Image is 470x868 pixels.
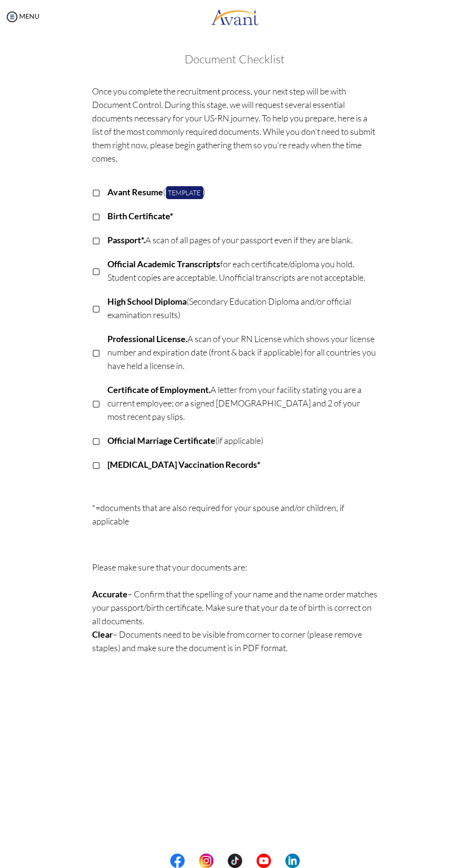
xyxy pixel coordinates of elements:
[5,10,19,24] img: icon-menu.png
[93,560,378,654] p: Please make sure that your documents are: – Confirm that the spelling of your name and the name o...
[108,187,164,197] b: Avant Resume
[108,296,187,307] b: High School Diploma
[93,233,101,247] p: ▢
[271,854,285,868] img: blank.png
[108,434,378,447] p: (if applicable)
[93,458,101,471] p: ▢
[108,384,211,395] b: Certificate of Employment.
[185,854,199,868] img: blank.png
[108,333,188,344] b: Professional License.
[108,257,378,284] p: for each certificate/diploma you hold. Student copies are acceptable. Unofficial transcripts are ...
[199,854,213,868] img: in.png
[228,854,242,868] img: tt.png
[93,501,378,555] p: *=documents that are also required for your spouse and/or children, if applicable
[93,84,378,165] p: Once you complete the recruitment process, your next step will be with Document Control. During t...
[93,589,128,599] b: Accurate
[108,185,378,199] p: ( )
[211,2,259,31] img: logo.png
[257,854,271,868] img: yt.png
[93,301,101,315] p: ▢
[93,434,101,447] p: ▢
[170,854,185,868] img: fb.png
[285,854,300,868] img: li.png
[108,332,378,372] p: A scan of your RN License which shows your license number and expiration date (front & back if ap...
[93,396,101,410] p: ▢
[93,185,101,199] p: ▢
[108,435,216,446] b: Official Marriage Certificate
[213,854,228,868] img: blank.png
[10,53,460,65] h3: Document Checklist
[93,345,101,359] p: ▢
[5,12,39,20] a: MENU
[108,233,378,247] p: A scan of all pages of your passport even if they are blank.
[242,854,257,868] img: blank.png
[108,459,261,470] b: [MEDICAL_DATA] Vaccination Records*
[108,211,174,221] b: Birth Certificate*
[108,259,221,269] b: Official Academic Transcripts
[93,209,101,223] p: ▢
[93,629,113,640] b: Clear
[108,295,378,321] p: (Secondary Education Diploma and/or official examination results)
[166,186,203,199] a: Template
[108,235,146,245] b: Passport*.
[108,383,378,423] p: A letter from your facility stating you are a current employee; or a signed [DEMOGRAPHIC_DATA] an...
[93,264,101,277] p: ▢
